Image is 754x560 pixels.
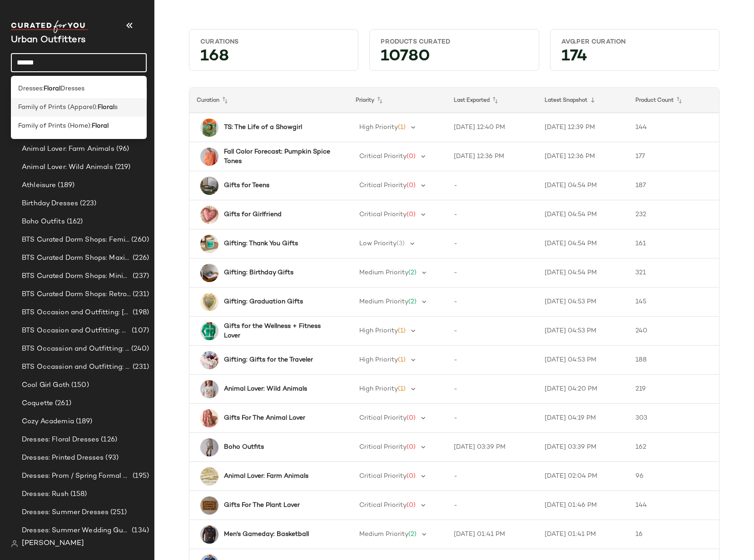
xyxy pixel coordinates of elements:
[60,84,84,94] span: Dresses
[22,471,131,481] span: Dresses: Prom / Spring Formal Outfitting
[446,433,537,462] td: [DATE] 03:39 PM
[628,346,719,375] td: 188
[200,177,218,195] img: 102187325_007_b
[359,531,408,538] span: Medium Priority
[446,462,537,491] td: -
[381,38,527,46] div: Products Curated
[359,386,398,392] span: High Priority
[446,520,537,549] td: [DATE] 01:41 PM
[200,380,218,398] img: 101075752_010_b
[446,287,537,317] td: -
[130,525,149,536] span: (134)
[628,433,719,462] td: 162
[407,502,416,509] span: (0)
[628,200,719,229] td: 232
[446,88,537,113] th: Last Exported
[537,375,628,404] td: [DATE] 04:20 PM
[193,50,354,67] div: 168
[628,317,719,346] td: 240
[200,496,218,515] img: 99508525_111_b
[407,153,416,160] span: (0)
[359,124,398,131] span: High Priority
[224,442,264,452] b: Boho Outfits
[22,538,84,549] span: [PERSON_NAME]
[446,404,537,433] td: -
[398,386,406,392] span: (1)
[65,217,83,227] span: (162)
[224,147,332,166] b: Fall Color Forecast: Pumpkin Spice Tones
[200,293,218,311] img: 102986775_070_b
[537,346,628,375] td: [DATE] 04:53 PM
[56,180,74,191] span: (189)
[537,433,628,462] td: [DATE] 03:39 PM
[22,253,131,263] span: BTS Curated Dorm Shops: Maximalist
[53,398,71,409] span: (261)
[22,198,78,209] span: Birthday Dresses
[18,121,92,131] span: Family of Prints (Home):
[200,322,218,340] img: 101256782_030_b
[99,435,117,445] span: (126)
[359,211,407,218] span: Critical Priority
[359,327,398,334] span: High Priority
[224,123,302,132] b: TS: The Life of a Showgirl
[224,501,300,510] b: Gifts For The Plant Lover
[359,444,407,451] span: Critical Priority
[200,235,218,253] img: 91810481_046_m
[129,235,149,245] span: (260)
[408,298,417,305] span: (2)
[359,240,397,247] span: Low Priority
[561,38,708,46] div: Avg.per Curation
[11,540,18,547] img: svg%3e
[398,357,406,363] span: (1)
[131,289,149,300] span: (231)
[200,525,218,544] img: 99975179_020_b
[446,258,537,287] td: -
[22,289,131,300] span: BTS Curated Dorm Shops: Retro+ Boho
[18,103,98,112] span: Family of Prints (Apparel):
[398,327,406,334] span: (1)
[22,416,74,427] span: Cozy Academia
[200,438,218,456] img: 102801065_029_b
[131,271,149,282] span: (237)
[22,453,104,463] span: Dresses: Printed Dresses
[407,211,416,218] span: (0)
[628,287,719,317] td: 145
[537,462,628,491] td: [DATE] 02:04 PM
[359,502,407,509] span: Critical Priority
[628,171,719,200] td: 187
[537,229,628,258] td: [DATE] 04:54 PM
[446,491,537,520] td: -
[224,268,293,278] b: Gifting: Birthday Gifts
[131,362,149,372] span: (231)
[22,507,109,518] span: Dresses: Summer Dresses
[628,258,719,287] td: 321
[200,206,218,224] img: 93083434_068_b
[446,375,537,404] td: -
[11,20,88,33] img: cfy_white_logo.C9jOOHJF.svg
[44,84,60,94] b: Floral
[373,50,535,67] div: 10780
[554,50,715,67] div: 174
[78,198,96,209] span: (223)
[74,416,93,427] span: (189)
[104,453,119,463] span: (93)
[397,240,405,247] span: (3)
[130,326,149,336] span: (107)
[200,38,347,46] div: Curations
[446,200,537,229] td: -
[628,404,719,433] td: 303
[628,88,719,113] th: Product Count
[537,258,628,287] td: [DATE] 04:54 PM
[224,322,332,341] b: Gifts for the Wellness + Fitness Lover
[628,375,719,404] td: 219
[224,210,282,219] b: Gifts for Girlfriend
[446,229,537,258] td: -
[22,362,131,372] span: BTS Occassion and Outfitting: First Day Fits
[22,326,130,336] span: BTS Occasion and Outfitting: Homecoming Dresses
[446,113,537,142] td: [DATE] 12:40 PM
[200,351,218,369] img: 90501727_266_b
[22,271,131,282] span: BTS Curated Dorm Shops: Minimalist
[224,530,309,539] b: Men's Gameday: Basketball
[359,269,408,276] span: Medium Priority
[92,121,109,131] b: Floral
